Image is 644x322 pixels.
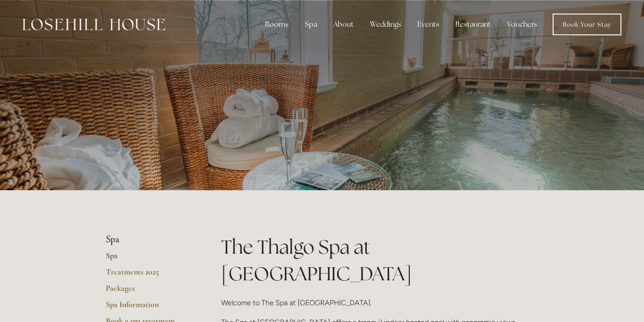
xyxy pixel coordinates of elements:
[410,15,446,34] div: Events
[500,15,545,34] a: Vouchers
[106,234,192,245] li: Spa
[23,19,165,30] img: Losehill House
[221,297,538,309] p: Welcome to The Spa at [GEOGRAPHIC_DATA].
[448,15,498,34] div: Restaurant
[553,14,621,35] a: Book Your Stay
[221,234,538,287] h1: The Thalgo Spa at [GEOGRAPHIC_DATA]
[363,15,408,34] div: Weddings
[258,15,296,34] div: Rooms
[106,267,192,283] a: Treatments 2025
[298,15,324,34] div: Spa
[326,15,361,34] div: About
[106,250,192,267] a: Spa
[106,283,192,299] a: Packages
[106,299,192,316] a: Spa Information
